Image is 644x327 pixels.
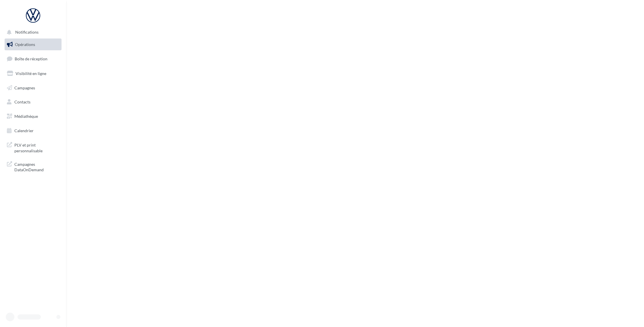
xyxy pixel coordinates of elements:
a: Contacts [3,96,63,108]
span: Visibilité en ligne [16,71,46,76]
a: Médiathèque [3,110,63,122]
span: Boîte de réception [15,56,47,61]
span: Calendrier [14,128,34,133]
a: Campagnes [3,82,63,94]
span: Campagnes DataOnDemand [14,160,59,173]
span: Médiathèque [14,114,38,119]
span: Opérations [15,42,35,47]
a: Visibilité en ligne [3,68,63,80]
a: Calendrier [3,125,63,137]
a: PLV et print personnalisable [3,139,63,156]
a: Opérations [3,39,63,51]
a: Campagnes DataOnDemand [3,158,63,175]
span: PLV et print personnalisable [14,141,59,153]
a: Boîte de réception [3,53,63,65]
span: Notifications [15,30,39,35]
span: Contacts [14,99,30,104]
span: Campagnes [14,85,35,90]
